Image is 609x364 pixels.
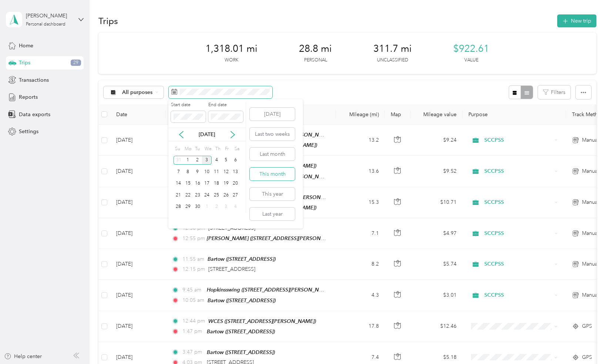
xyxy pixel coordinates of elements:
div: 8 [183,167,193,176]
div: 14 [174,179,183,188]
div: [PERSON_NAME] [26,12,72,20]
span: Hopkinsswing ([STREET_ADDRESS][PERSON_NAME]) [207,287,333,293]
span: 311.7 mi [373,43,412,55]
span: WCES ([STREET_ADDRESS][PERSON_NAME]) [208,318,316,324]
td: [DATE] [110,156,166,187]
p: Personal [304,57,327,64]
div: 4 [212,156,221,165]
p: Value [464,57,478,64]
span: Bartow ([STREET_ADDRESS]) [208,256,276,262]
div: 10 [202,167,212,176]
button: Last month [250,148,295,161]
div: 11 [212,167,221,176]
td: [DATE] [110,249,166,280]
div: 29 [183,202,193,212]
span: Manual [582,229,599,237]
span: Home [19,42,33,50]
div: Mo [183,144,191,154]
td: [DATE] [110,311,166,342]
th: Locations [166,104,336,125]
iframe: Everlance-gr Chat Button Frame [568,323,609,364]
span: 11:55 am [182,255,204,263]
span: Transactions [19,76,49,84]
div: 4 [231,202,240,212]
div: 1 [202,202,212,212]
div: 19 [221,179,231,188]
button: Last year [250,208,295,220]
td: $3.01 [411,280,462,311]
td: $10.71 [411,187,462,218]
div: 24 [202,191,212,200]
span: 28.8 mi [299,43,332,55]
td: $9.52 [411,156,462,187]
div: 3 [221,202,231,212]
td: 7.1 [336,218,385,249]
div: We [203,144,212,154]
div: 6 [231,156,240,165]
span: Settings [19,128,38,135]
span: Manual [582,260,599,268]
span: 1,318.01 mi [205,43,258,55]
td: 13.6 [336,156,385,187]
span: SCCPSS [484,167,552,175]
span: $922.61 [453,43,489,55]
span: [PERSON_NAME] ([STREET_ADDRESS][PERSON_NAME]) [207,235,341,242]
div: 13 [231,167,240,176]
div: 28 [174,202,183,212]
label: Start date [171,102,206,108]
div: Personal dashboard [26,22,65,27]
div: 18 [212,179,221,188]
span: [STREET_ADDRESS] [208,225,255,231]
div: 7 [174,167,183,176]
button: This month [250,168,295,181]
span: 10:05 am [182,296,204,304]
td: $9.24 [411,125,462,156]
div: 3 [202,156,212,165]
button: This year [250,188,295,200]
span: 1:47 pm [182,327,203,336]
td: [DATE] [110,187,166,218]
div: 26 [221,191,231,200]
div: 16 [193,179,202,188]
span: 12:15 pm [182,265,205,273]
span: SCCPSS [484,198,552,206]
button: Last two weeks [250,128,295,141]
div: Th [214,144,221,154]
span: Reports [19,93,38,101]
span: SCCPSS [484,260,552,268]
div: 30 [193,202,202,212]
span: Bartow ([STREET_ADDRESS]) [208,297,276,303]
button: Help center [4,353,42,360]
div: Sa [233,144,240,154]
div: 15 [183,179,193,188]
div: 21 [174,191,183,200]
th: Date [110,104,166,125]
div: Su [174,144,181,154]
span: Bartow ([STREET_ADDRESS]) [207,349,275,355]
span: SCCPSS [484,229,552,237]
div: 23 [193,191,202,200]
span: Trips [19,59,30,67]
p: Unclassified [377,57,408,64]
span: Manual [582,167,599,175]
span: Bartow ([STREET_ADDRESS]) [207,328,275,334]
span: Data exports [19,111,50,118]
td: 17.8 [336,311,385,342]
span: 9:45 am [182,286,203,294]
div: 2 [212,202,221,212]
div: 31 [174,156,183,165]
div: 25 [212,191,221,200]
th: Mileage value [411,104,462,125]
td: $4.97 [411,218,462,249]
td: 4.3 [336,280,385,311]
div: 22 [183,191,193,200]
span: Manual [582,136,599,144]
td: [DATE] [110,125,166,156]
button: New trip [557,14,596,27]
div: 5 [221,156,231,165]
span: Manual [582,291,599,299]
span: All purposes [122,90,153,95]
button: Filters [538,85,571,99]
button: [DATE] [250,108,295,121]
